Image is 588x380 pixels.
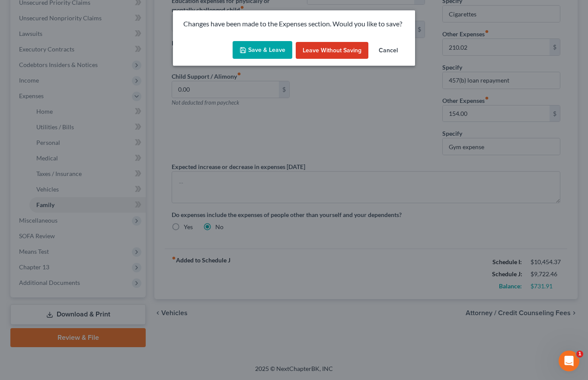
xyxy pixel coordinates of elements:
[372,42,405,59] button: Cancel
[296,42,368,59] button: Leave without Saving
[233,41,292,59] button: Save & Leave
[559,351,579,371] iframe: Intercom live chat
[183,19,405,29] p: Changes have been made to the Expenses section. Would you like to save?
[576,351,583,358] span: 1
